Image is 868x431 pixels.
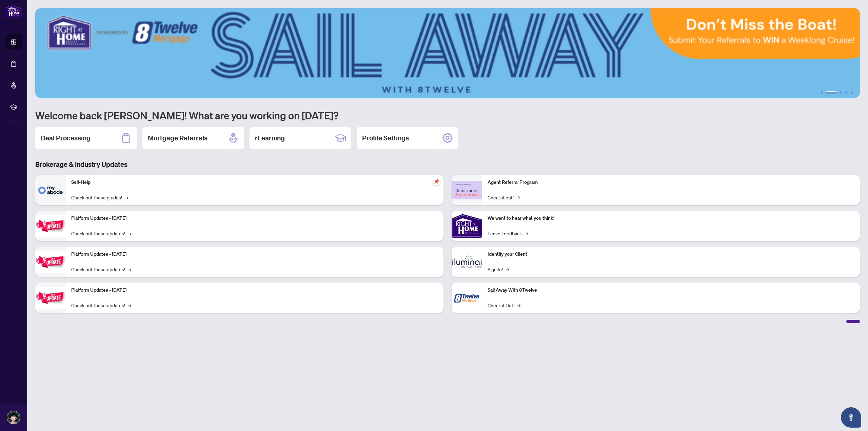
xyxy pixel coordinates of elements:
h2: Profile Settings [362,133,409,143]
p: Identify your Client [488,251,854,258]
p: Self-Help [71,179,438,186]
span: → [125,194,128,201]
span: pushpin [433,177,441,185]
button: 1 [821,91,823,94]
span: → [506,266,509,273]
span: → [525,230,528,237]
span: → [128,266,131,273]
button: 5 [850,91,853,94]
a: Check out these updates!→ [71,230,131,237]
img: Platform Updates - July 21, 2025 [35,215,66,237]
h3: Brokerage & Industry Updates [35,160,860,169]
span: → [128,301,131,309]
p: We want to hear what you think! [488,215,854,222]
p: Platform Updates - [DATE] [71,287,438,294]
img: Sail Away With 8Twelve [452,282,482,313]
img: Profile Icon [7,411,20,424]
span: → [517,301,520,309]
p: Sail Away With 8Twelve [488,287,854,294]
span: → [516,194,520,201]
button: 4 [845,91,848,94]
img: Self-Help [35,175,66,205]
img: We want to hear what you think! [452,211,482,241]
a: Check it Out!→ [488,301,520,309]
h1: Welcome back [PERSON_NAME]! What are you working on [DATE]? [35,109,860,122]
h2: rLearning [255,133,285,143]
img: logo [5,5,22,18]
img: Agent Referral Program [452,181,482,199]
button: 2 [826,91,837,94]
p: Agent Referral Program [488,179,854,186]
img: Identify your Client [452,247,482,277]
h2: Mortgage Referrals [148,133,208,143]
a: Check out these updates!→ [71,301,131,309]
img: Platform Updates - July 8, 2025 [35,251,66,273]
a: Leave Feedback→ [488,230,528,237]
button: 3 [840,91,842,94]
a: Check out these updates!→ [71,266,131,273]
h2: Deal Processing [41,133,91,143]
a: Check out these guides!→ [71,194,128,201]
a: Check it out!→ [488,194,520,201]
span: → [128,230,131,237]
a: Sign In!→ [488,266,509,273]
button: Open asap [841,407,861,428]
img: Slide 1 [35,8,860,98]
p: Platform Updates - [DATE] [71,215,438,222]
img: Platform Updates - June 23, 2025 [35,287,66,309]
p: Platform Updates - [DATE] [71,251,438,258]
